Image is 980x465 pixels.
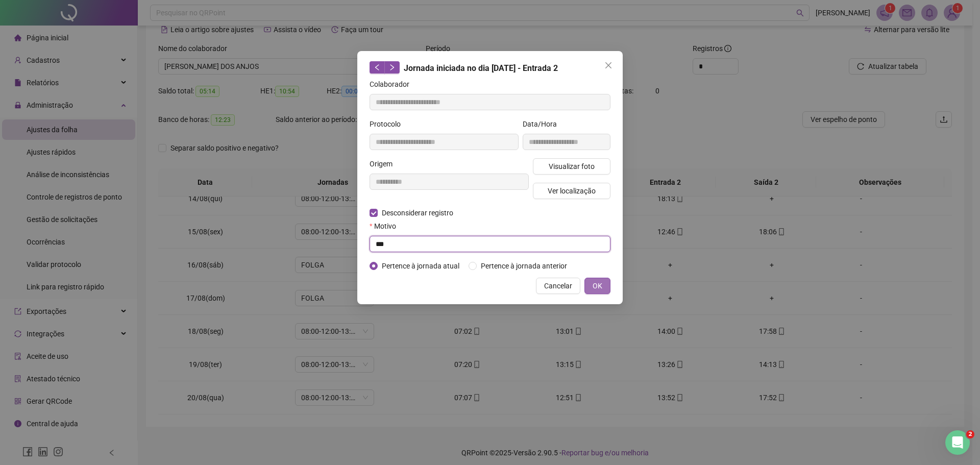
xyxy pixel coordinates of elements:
button: OK [584,278,610,294]
label: Protocolo [370,118,407,130]
span: Ver localização [548,185,596,197]
span: 2 [966,430,974,438]
span: close [604,61,612,69]
span: Desconsiderar registro [378,207,457,218]
span: Pertence à jornada anterior [477,260,571,272]
label: Origem [370,158,399,169]
label: Colaborador [370,79,416,90]
button: Cancelar [536,278,580,294]
button: Visualizar foto [533,158,610,175]
span: OK [593,280,602,291]
span: Visualizar foto [549,161,595,172]
iframe: Intercom live chat [945,430,970,455]
span: Cancelar [544,280,572,291]
span: Pertence à jornada atual [378,260,463,272]
button: Ver localização [533,183,610,199]
div: Jornada iniciada no dia [DATE] - Entrada 2 [370,61,610,75]
label: Motivo [370,221,403,232]
span: left [374,64,381,71]
button: Close [600,57,617,74]
span: right [388,64,396,71]
button: left [370,61,385,74]
label: Data/Hora [523,118,563,130]
button: right [384,61,400,74]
